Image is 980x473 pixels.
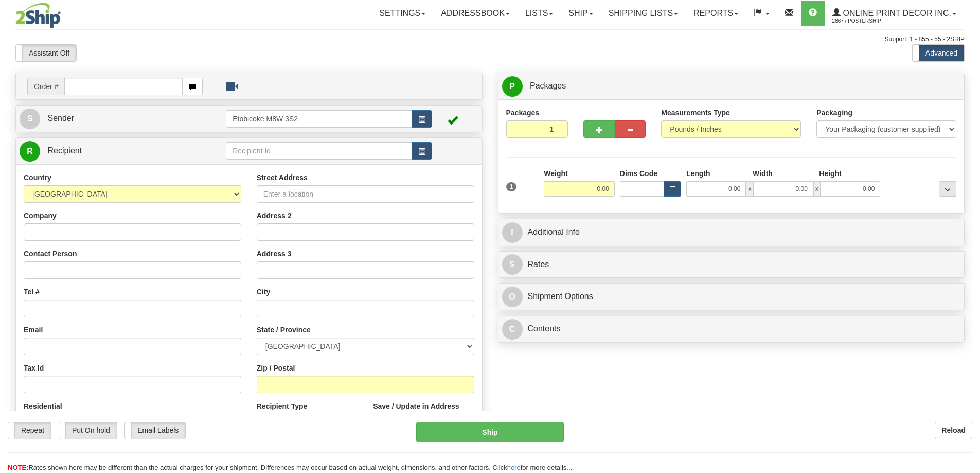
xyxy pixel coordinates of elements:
[913,45,964,61] label: Advanced
[433,1,518,26] a: Addressbook
[841,9,951,17] span: Online Print Decor Inc.
[502,319,523,340] span: C
[257,325,311,335] label: State / Province
[125,422,185,439] label: Email Labels
[20,109,40,129] span: S
[502,222,961,243] a: IAdditional Info
[47,114,74,122] span: Sender
[935,422,972,439] button: Reload
[257,249,292,259] label: Address 3
[257,172,308,183] label: Street Address
[20,108,226,129] a: S Sender
[416,422,564,442] button: Ship
[544,168,567,179] label: Weight
[506,182,517,191] span: 1
[257,287,270,297] label: City
[746,181,753,197] span: x
[518,1,561,26] a: Lists
[601,1,686,26] a: Shipping lists
[15,35,965,44] div: Support: 1 - 855 - 55 - 2SHIP
[257,185,474,203] input: Enter a location
[24,287,40,297] label: Tel #
[832,16,910,26] span: 2867 / PosterShip
[939,181,956,197] div: ...
[15,3,61,28] img: logo2867.jpg
[24,172,51,183] label: Country
[813,181,821,197] span: x
[373,401,474,422] label: Save / Update in Address Book
[502,76,523,97] span: P
[753,168,773,179] label: Width
[502,222,523,243] span: I
[941,426,966,434] b: Reload
[956,184,979,289] iframe: chat widget
[686,168,710,179] label: Length
[20,141,40,162] span: R
[502,76,961,97] a: P Packages
[561,1,600,26] a: Ship
[47,146,82,155] span: Recipient
[8,464,28,471] span: NOTE:
[226,110,412,128] input: Sender Id
[20,141,203,162] a: R Recipient
[825,1,964,26] a: Online Print Decor Inc. 2867 / PosterShip
[8,422,51,439] label: Repeat
[502,254,961,275] a: $Rates
[620,168,657,179] label: Dims Code
[661,108,730,118] label: Measurements Type
[257,363,295,373] label: Zip / Postal
[502,287,523,307] span: O
[24,363,44,373] label: Tax Id
[24,249,77,259] label: Contact Person
[502,286,961,307] a: OShipment Options
[24,211,57,221] label: Company
[530,81,566,90] span: Packages
[24,325,43,335] label: Email
[819,168,842,179] label: Height
[59,422,117,439] label: Put On hold
[226,142,412,160] input: Recipient Id
[816,108,852,118] label: Packaging
[686,1,746,26] a: Reports
[506,108,540,118] label: Packages
[371,1,433,26] a: Settings
[502,254,523,275] span: $
[502,319,961,340] a: CContents
[257,211,292,221] label: Address 2
[27,78,64,95] span: Order #
[507,464,521,471] a: here
[257,401,308,411] label: Recipient Type
[24,401,62,411] label: Residential
[16,45,76,61] label: Assistant Off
